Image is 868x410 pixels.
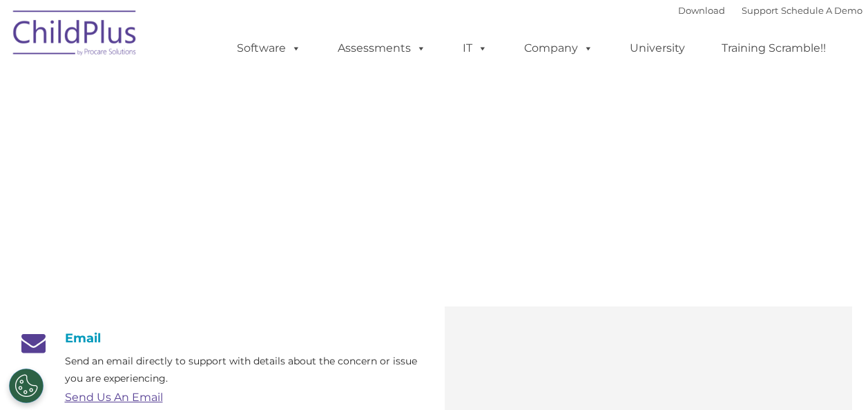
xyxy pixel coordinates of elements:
[678,5,725,16] a: Download
[510,35,607,62] a: Company
[223,35,315,62] a: Software
[678,5,862,16] font: |
[781,5,862,16] a: Schedule A Demo
[9,369,44,403] button: Cookies Settings
[65,391,163,404] a: Send Us An Email
[708,35,840,62] a: Training Scramble!!
[17,331,424,346] h4: Email
[6,1,144,70] img: ChildPlus by Procare Solutions
[616,35,699,62] a: University
[742,5,778,16] a: Support
[449,35,501,62] a: IT
[324,35,440,62] a: Assessments
[65,353,424,387] p: Send an email directly to support with details about the concern or issue you are experiencing.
